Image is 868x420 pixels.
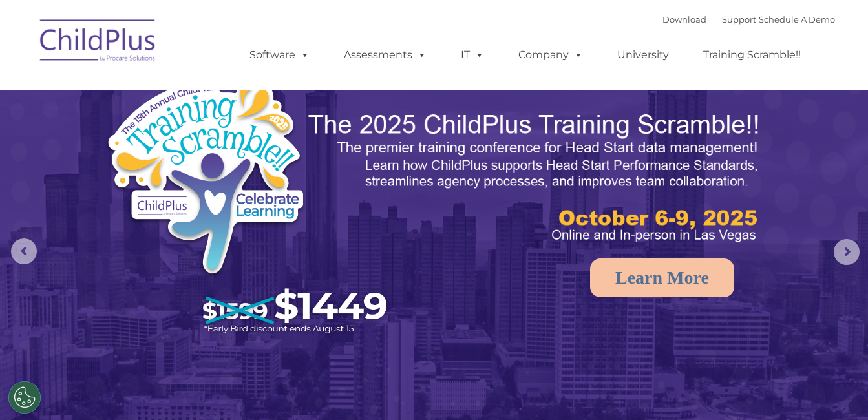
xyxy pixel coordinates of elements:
[8,381,41,414] button: Cookies Settings
[759,14,835,25] a: Schedule A Demo
[690,42,814,68] a: Training Scramble!!
[662,14,706,25] a: Download
[448,42,497,68] a: IT
[237,42,323,68] a: Software
[505,42,596,68] a: Company
[331,42,439,68] a: Assessments
[722,14,756,25] a: Support
[604,42,682,68] a: University
[34,10,163,75] img: ChildPlus by Procare Solutions
[590,258,734,297] a: Learn More
[662,14,835,25] font: |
